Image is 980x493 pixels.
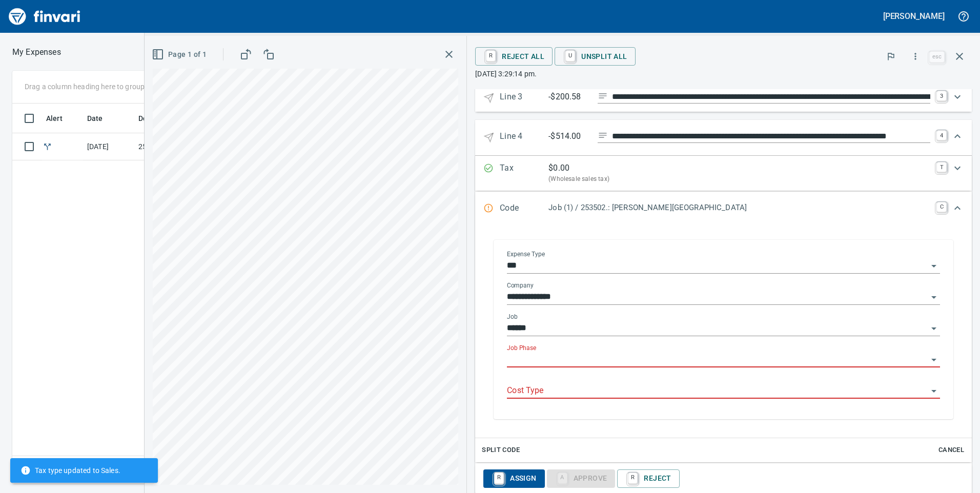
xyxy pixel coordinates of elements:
[927,353,941,367] button: Open
[881,8,947,24] button: [PERSON_NAME]
[927,321,941,336] button: Open
[42,143,53,150] span: Split transaction
[936,162,947,172] a: T
[507,251,545,257] label: Expense Type
[486,50,496,61] a: R
[548,174,930,184] p: (Wholesale sales tax)
[904,45,927,68] button: More
[150,45,211,64] button: Page 1 of 1
[548,91,589,104] p: -$200.58
[500,162,548,184] p: Tax
[12,46,61,58] nav: breadcrumb
[475,69,972,79] p: [DATE] 3:29:14 pm.
[475,156,972,191] div: Expand
[929,51,945,63] a: esc
[927,44,972,69] span: Close invoice
[475,225,972,462] div: Expand
[927,290,941,304] button: Open
[880,45,902,68] button: Flag
[83,133,134,160] td: [DATE]
[936,202,947,212] a: C
[628,473,638,484] a: R
[479,442,522,458] button: Split Code
[617,469,679,488] button: RReject
[625,470,671,487] span: Reject
[563,48,627,65] span: Unsplit All
[483,469,544,488] button: RAssign
[482,444,520,456] span: Split Code
[547,473,616,482] div: Job Phase required
[555,47,635,66] button: UUnsplit All
[483,48,544,65] span: Reject All
[548,162,569,174] p: $ 0.00
[12,46,61,58] p: My Expenses
[492,470,536,487] span: Assign
[935,442,968,458] button: Cancel
[927,384,941,398] button: Open
[937,444,965,456] span: Cancel
[475,47,553,66] button: RReject All
[475,85,972,112] div: Expand
[548,202,930,214] p: Job (1) / 253502.: [PERSON_NAME][GEOGRAPHIC_DATA]
[46,112,76,125] span: Alert
[500,202,548,215] p: Code
[21,465,120,476] span: Tax type updated to Sales.
[6,4,83,29] img: Finvari
[475,192,972,225] div: Expand
[138,112,177,125] span: Description
[46,112,63,125] span: Alert
[475,120,972,155] div: Expand
[507,345,536,351] label: Job Phase
[883,11,945,22] h5: [PERSON_NAME]
[936,130,947,140] a: 4
[565,50,575,61] a: U
[500,130,548,145] p: Line 4
[936,91,947,101] a: 3
[134,133,227,160] td: 252004
[138,112,190,125] span: Description
[25,81,175,92] p: Drag a column heading here to group the table
[548,130,589,143] p: -$514.00
[154,48,207,61] span: Page 1 of 1
[494,473,504,484] a: R
[87,112,103,125] span: Date
[87,112,116,125] span: Date
[927,259,941,273] button: Open
[507,282,534,289] label: Company
[507,314,518,320] label: Job
[500,91,548,106] p: Line 3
